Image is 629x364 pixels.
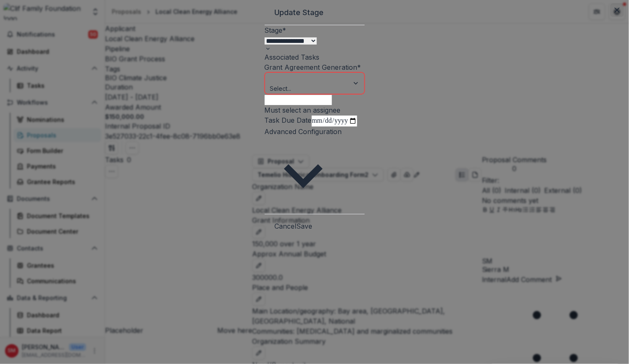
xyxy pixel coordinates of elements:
[275,221,297,231] button: Cancel
[265,53,320,61] label: Associated Tasks
[611,3,624,17] button: Close
[265,105,365,115] div: Must select an assignee
[265,116,312,124] label: Task Due Date
[265,26,287,34] label: Stage
[265,127,342,214] button: Advanced Configuration
[270,84,318,93] div: Select...
[297,221,313,231] button: Save
[265,62,361,72] label: Grant Agreement Generation
[265,127,342,136] span: Advanced Configuration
